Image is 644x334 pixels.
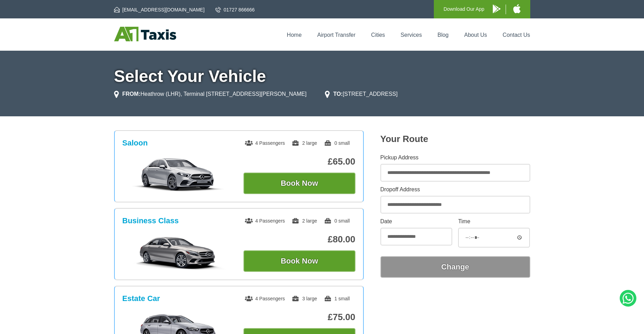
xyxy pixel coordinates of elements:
[380,134,530,144] h2: Your Route
[324,218,350,224] span: 0 small
[126,157,230,192] img: Saloon
[114,68,530,85] h1: Select Your Vehicle
[122,294,160,303] h3: Estate Car
[292,218,317,224] span: 2 large
[317,32,355,38] a: Airport Transfer
[243,312,355,323] p: £75.00
[401,32,422,38] a: Services
[380,155,530,160] label: Pickup Address
[243,156,355,167] p: £65.00
[292,296,317,301] span: 3 large
[325,90,398,98] li: [STREET_ADDRESS]
[245,218,285,224] span: 4 Passengers
[380,256,530,278] button: Change
[122,139,148,148] h3: Saloon
[292,140,317,146] span: 2 large
[324,296,350,301] span: 1 small
[114,27,176,41] img: A1 Taxis St Albans LTD
[380,219,452,224] label: Date
[122,91,140,97] strong: FROM:
[437,32,448,38] a: Blog
[458,219,530,224] label: Time
[371,32,385,38] a: Cities
[114,6,205,13] a: [EMAIL_ADDRESS][DOMAIN_NAME]
[215,6,255,13] a: 01727 866666
[245,296,285,301] span: 4 Passengers
[243,234,355,245] p: £80.00
[444,5,484,14] p: Download Our App
[287,32,302,38] a: Home
[324,140,350,146] span: 0 small
[333,91,343,97] strong: TO:
[513,4,521,13] img: A1 Taxis iPhone App
[380,187,530,192] label: Dropoff Address
[243,173,355,194] button: Book Now
[126,235,230,270] img: Business Class
[114,90,307,98] li: Heathrow (LHR), Terminal [STREET_ADDRESS][PERSON_NAME]
[503,32,530,38] a: Contact Us
[464,32,487,38] a: About Us
[245,140,285,146] span: 4 Passengers
[243,250,355,272] button: Book Now
[493,5,500,13] img: A1 Taxis Android App
[122,216,179,225] h3: Business Class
